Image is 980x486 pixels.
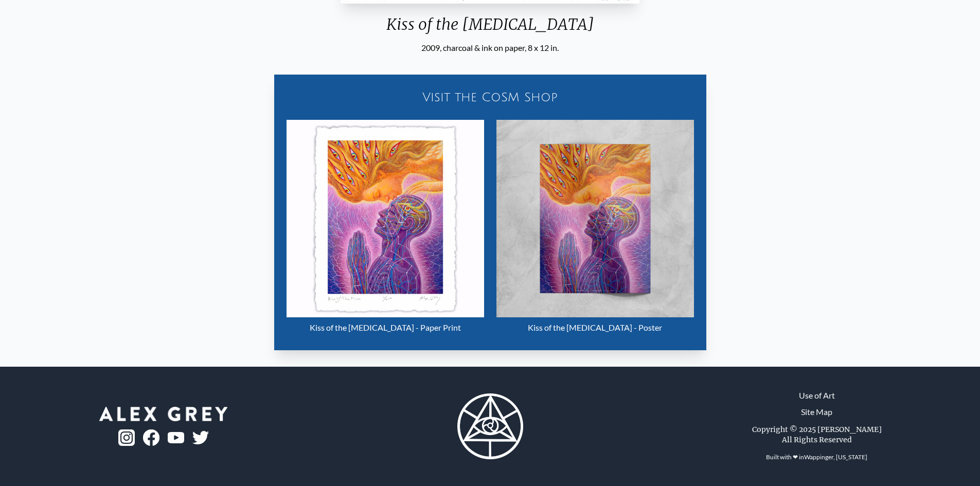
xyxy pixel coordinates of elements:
[287,120,484,338] a: Kiss of the [MEDICAL_DATA] - Paper Print
[336,15,644,42] div: Kiss of the [MEDICAL_DATA]
[287,120,484,317] img: Kiss of the Muse - Paper Print
[801,406,832,418] a: Site Map
[496,120,694,338] a: Kiss of the [MEDICAL_DATA] - Poster
[192,431,209,444] img: twitter-logo.png
[280,81,700,114] a: Visit the CoSM Shop
[496,317,694,338] div: Kiss of the [MEDICAL_DATA] - Poster
[168,432,184,444] img: youtube-logo.png
[752,424,882,435] div: Copyright © 2025 [PERSON_NAME]
[799,389,835,402] a: Use of Art
[118,429,135,446] img: ig-logo.png
[287,317,484,338] div: Kiss of the [MEDICAL_DATA] - Paper Print
[496,120,694,317] img: Kiss of the Muse - Poster
[143,429,159,446] img: fb-logo.png
[336,42,644,54] div: 2009, charcoal & ink on paper, 8 x 12 in.
[804,453,867,461] a: Wappinger, [US_STATE]
[782,435,852,445] div: All Rights Reserved
[762,449,871,465] div: Built with ❤ in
